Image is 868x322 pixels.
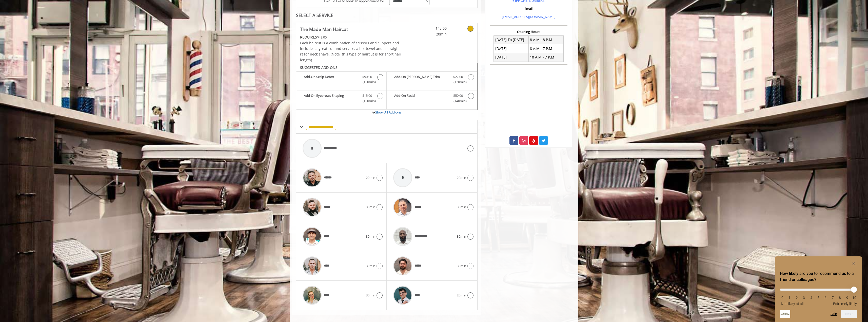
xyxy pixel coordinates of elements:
[831,312,837,316] button: Skip
[366,234,375,239] span: 30min
[450,98,465,104] span: (+40min )
[417,26,447,31] span: $45.00
[389,93,475,105] label: Add-On Facial
[457,175,466,180] span: 20min
[528,53,563,62] td: 10 A.M - 7 P.M
[299,74,384,86] label: Add-On Scalp Detox
[304,74,357,85] b: Add-On Scalp Detox
[816,296,821,300] li: 5
[366,293,375,298] span: 30min
[794,296,799,300] li: 2
[300,65,338,70] b: SUGGESTED ADD-ONS
[780,296,785,300] li: 0
[457,234,466,239] span: 30min
[830,296,835,300] li: 7
[494,44,529,53] td: [DATE]
[781,302,803,306] span: Not likely at all
[780,260,857,318] div: How likely are you to recommend us to a friend or colleague? Select an option from 0 to 10, with ...
[366,204,375,210] span: 30min
[457,263,466,269] span: 30min
[457,204,466,210] span: 30min
[852,296,857,300] li: 10
[360,79,375,85] span: (+20min )
[299,93,384,105] label: Add-On Eyebrows Shaping
[296,13,478,18] div: SELECT A SERVICE
[851,260,857,267] button: Hide survey
[833,302,857,306] span: Extremely likely
[300,35,317,40] span: This service needs some Advance to be paid before we block your appointment
[366,175,375,180] span: 20min
[304,93,357,104] b: Add-On Eyebrows Shaping
[801,296,806,300] li: 3
[845,296,850,300] li: 9
[389,74,475,86] label: Add-On Beard Trim
[837,296,842,300] li: 8
[491,7,566,10] h3: Email
[417,31,447,37] span: 20min
[494,53,529,62] td: [DATE]
[457,293,466,298] span: 20min
[502,14,555,19] a: [EMAIL_ADDRESS][DOMAIN_NAME]
[841,310,857,318] button: Next question
[490,30,567,33] h3: Opening Hours
[394,74,448,85] b: Add-On [PERSON_NAME] Trim
[394,93,448,104] b: Add-On Facial
[362,93,372,98] span: $15.00
[375,110,401,115] a: Show All Add-ons
[300,34,402,40] div: $48.00
[780,285,857,306] div: How likely are you to recommend us to a friend or colleague? Select an option from 0 to 10, with ...
[494,35,529,44] td: [DATE] To [DATE]
[780,271,857,283] h2: How likely are you to recommend us to a friend or colleague? Select an option from 0 to 10, with ...
[300,41,401,62] span: Each haircut is a combination of scissors and clippers and includes a great cut and service, a ho...
[300,26,348,33] b: The Made Man Haircut
[362,74,372,80] span: $50.00
[528,35,563,44] td: 8 A.M - 8 P.M
[809,296,814,300] li: 4
[528,44,563,53] td: 8 A.M - 7 P.M
[450,79,465,85] span: (+20min )
[823,296,828,300] li: 6
[453,93,463,98] span: $50.00
[360,98,375,104] span: (+20min )
[296,63,478,110] div: The Made Man Haircut Add-onS
[366,263,375,269] span: 30min
[787,296,792,300] li: 1
[453,74,463,80] span: $27.00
